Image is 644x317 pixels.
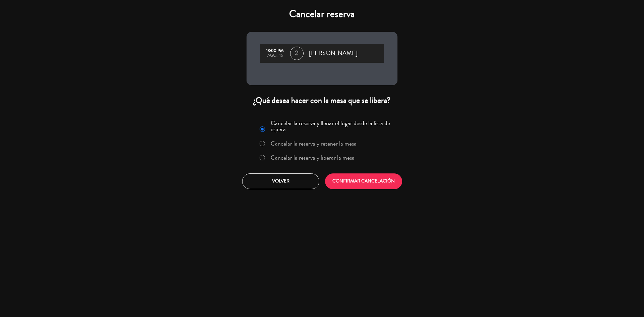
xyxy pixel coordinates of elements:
[271,120,393,132] label: Cancelar la reserva y llenar el lugar desde la lista de espera
[247,8,397,20] h4: Cancelar reserva
[263,53,287,58] div: ago., 16
[247,95,397,106] div: ¿Qué desea hacer con la mesa que se libera?
[263,49,287,53] div: 13:00 PM
[309,48,358,58] span: [PERSON_NAME]
[290,47,304,60] span: 2
[325,173,402,189] button: CONFIRMAR CANCELACIÓN
[271,155,355,161] label: Cancelar la reserva y liberar la mesa
[271,141,357,147] label: Cancelar la reserva y retener la mesa
[242,173,319,189] button: Volver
